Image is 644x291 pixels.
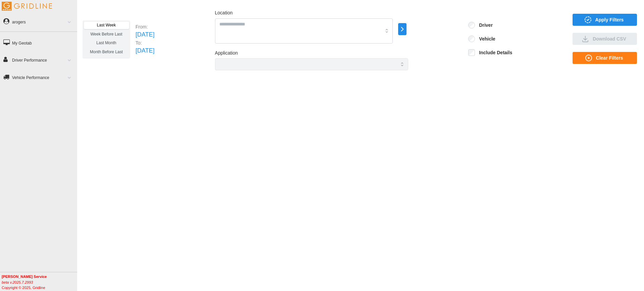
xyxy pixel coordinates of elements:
[97,23,116,27] span: Last Week
[475,22,492,28] label: Driver
[2,280,33,284] i: beta v.2025.7.2993
[136,46,155,56] p: [DATE]
[215,50,238,57] label: Application
[596,52,623,64] span: Clear Filters
[90,50,123,54] span: Month Before Last
[595,14,624,25] span: Apply Filters
[2,2,52,11] img: Gridline
[136,23,155,30] p: From:
[96,41,116,45] span: Last Month
[2,275,47,279] b: [PERSON_NAME] Service
[2,274,77,290] div: Copyright © 2025, Gridline
[475,35,495,42] label: Vehicle
[215,9,233,17] label: Location
[593,33,626,45] span: Download CSV
[90,32,122,37] span: Week Before Last
[136,40,155,46] p: To:
[573,14,637,26] button: Apply Filters
[573,52,637,64] button: Clear Filters
[475,49,512,56] label: Include Details
[573,33,637,45] button: Download CSV
[136,30,155,40] p: [DATE]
